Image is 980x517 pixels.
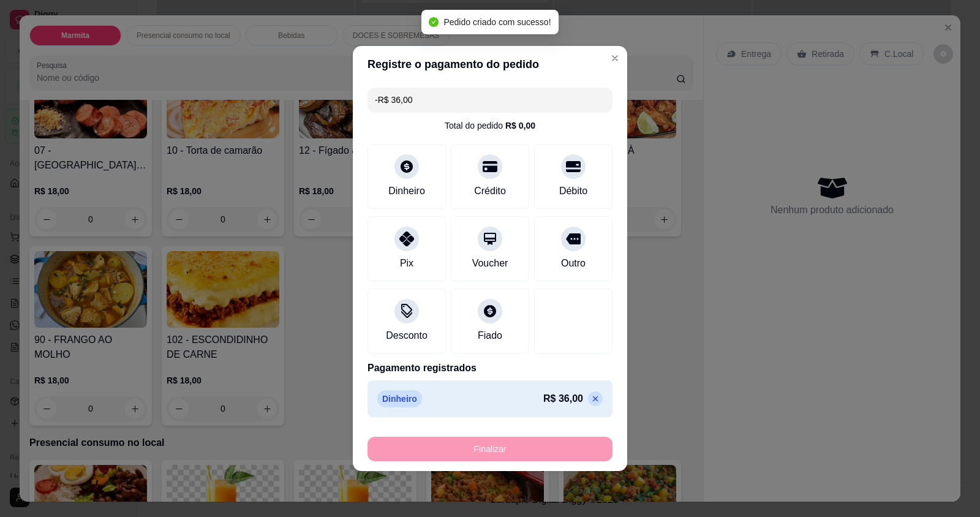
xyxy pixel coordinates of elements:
div: Crédito [474,184,506,198]
span: check-circle [429,17,439,27]
input: Ex.: hambúrguer de cordeiro [375,88,605,112]
div: Outro [561,256,586,271]
p: R$ 36,00 [543,391,583,406]
p: Dinheiro [377,390,422,407]
div: R$ 0,00 [505,119,535,132]
div: Pix [400,256,413,271]
header: Registre o pagamento do pedido [353,46,627,83]
div: Total do pedido [445,119,535,132]
div: Fiado [478,328,502,343]
span: Pedido criado com sucesso! [443,17,551,27]
div: Desconto [386,328,428,343]
button: Close [605,48,625,68]
div: Dinheiro [388,184,425,198]
p: Pagamento registrados [367,361,612,375]
div: Voucher [472,256,508,271]
div: Débito [559,184,587,198]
